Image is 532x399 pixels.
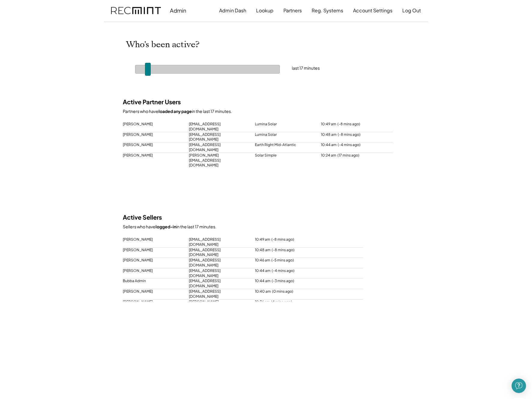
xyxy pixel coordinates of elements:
div: Open Intercom Messenger [512,379,526,393]
div: Sellers who have in the last 17 minutes. [123,224,405,230]
div: [PERSON_NAME] [123,248,183,253]
div: [EMAIL_ADDRESS][DOMAIN_NAME] [189,289,249,299]
div: [EMAIL_ADDRESS][DOMAIN_NAME] [189,132,249,142]
div: 10:46 am (-5 mins ago) [255,258,315,263]
div: [EMAIL_ADDRESS][DOMAIN_NAME] [189,248,249,258]
div: [PERSON_NAME][EMAIL_ADDRESS][DOMAIN_NAME] [189,153,249,168]
div: Active Partner Users [123,98,204,106]
div: 10:44 am (-4 mins ago) [255,268,315,273]
div: [EMAIL_ADDRESS][DOMAIN_NAME] [189,258,249,268]
div: Earth Right Mid-Atlantic [255,142,315,148]
div: [PERSON_NAME][EMAIL_ADDRESS][PERSON_NAME][DOMAIN_NAME] [189,300,249,315]
button: Admin Dash [219,5,246,17]
div: Admin [170,7,186,14]
div: [PERSON_NAME] [123,132,183,137]
div: [PERSON_NAME] [123,289,183,294]
div: Who's been active? [126,40,222,50]
div: [PERSON_NAME] [123,142,183,148]
div: [EMAIL_ADDRESS][DOMAIN_NAME] [189,142,249,153]
div: Partners who have in the last 17 minutes. [123,108,405,114]
div: 10:49 am (-8 mins ago) [321,122,381,127]
img: recmint-logotype%403x.png [111,7,161,14]
div: Lumina Solar [255,122,315,127]
div: [PERSON_NAME] [123,300,183,305]
div: 10:48 am (-8 mins ago) [321,132,381,137]
button: Log Out [402,5,421,17]
strong: logged-in [156,224,176,229]
div: 10:49 am (-8 mins ago) [255,237,315,242]
div: Lumina Solar [255,132,315,137]
div: 10:24 am (17 mins ago) [321,153,381,158]
div: [EMAIL_ADDRESS][DOMAIN_NAME] [189,279,249,289]
div: 10:44 am (-4 mins ago) [321,142,381,148]
div: [PERSON_NAME] [123,153,183,158]
div: [PERSON_NAME] [123,122,183,127]
div: [PERSON_NAME] [123,237,183,242]
div: [EMAIL_ADDRESS][DOMAIN_NAME] [189,122,249,132]
div: 10:48 am (-8 mins ago) [255,248,315,253]
button: Account Settings [353,5,392,17]
div: Solar Simple [255,153,315,158]
div: 10:40 am (0 mins ago) [255,289,315,294]
div: Bubba Admin [123,279,183,284]
button: Reg. Systems [312,5,343,17]
div: [EMAIL_ADDRESS][DOMAIN_NAME] [189,237,249,247]
div: [EMAIL_ADDRESS][DOMAIN_NAME] [189,268,249,279]
div: 10:36 am (4 mins ago) [255,300,315,305]
div: [PERSON_NAME] [123,258,183,263]
strong: loaded any page [159,108,192,114]
div: Active Sellers [123,213,204,221]
div: [PERSON_NAME] [123,268,183,273]
div: 10:44 am (-3 mins ago) [255,279,315,284]
button: Partners [283,5,302,17]
div: last 17 minutes [292,65,351,71]
button: Lookup [256,5,274,17]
